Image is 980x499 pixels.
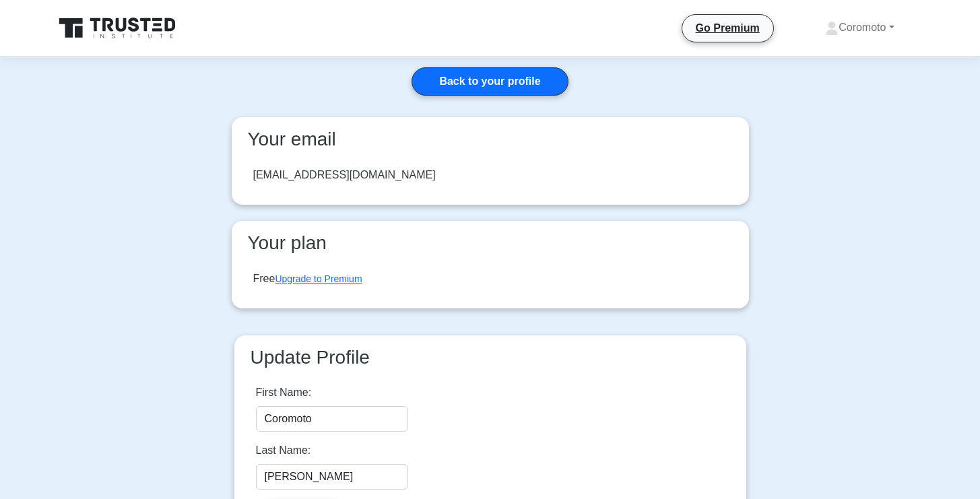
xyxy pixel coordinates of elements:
[253,271,362,287] div: Free
[275,273,362,284] a: Upgrade to Premium
[412,67,568,96] a: Back to your profile
[245,346,736,369] h3: Update Profile
[242,128,738,151] h3: Your email
[688,20,768,36] a: Go Premium
[256,385,312,401] label: First Name:
[242,232,738,255] h3: Your plan
[256,442,311,459] label: Last Name:
[793,14,926,41] a: Coromoto
[253,167,436,183] div: [EMAIL_ADDRESS][DOMAIN_NAME]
